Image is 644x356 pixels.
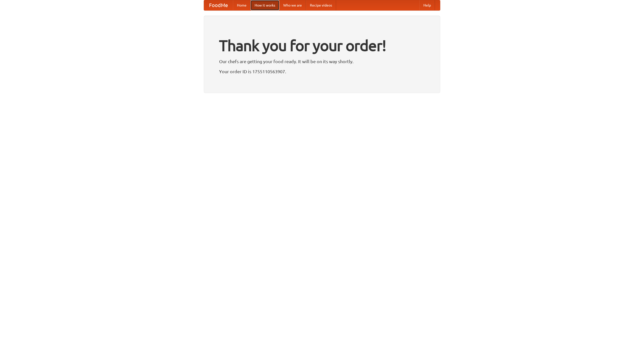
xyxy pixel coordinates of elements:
[219,58,425,65] p: Our chefs are getting your food ready. It will be on its way shortly.
[219,33,425,58] h1: Thank you for your order!
[279,0,306,10] a: Who we are
[219,68,425,75] p: Your order ID is 1755110563907.
[233,0,251,10] a: Home
[419,0,435,10] a: Help
[204,0,233,10] a: FoodMe
[306,0,336,10] a: Recipe videos
[251,0,279,10] a: How it works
